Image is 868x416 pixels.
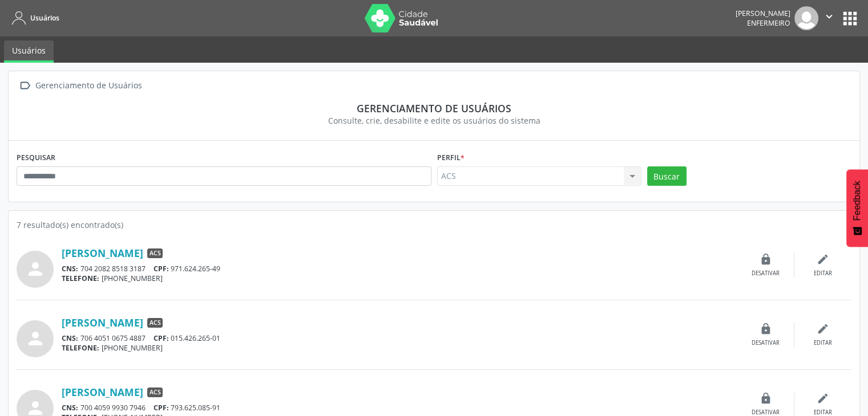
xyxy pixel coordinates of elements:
[62,403,737,413] div: 700 4059 9930 7946 793.625.085-91
[840,9,860,28] button: apps
[823,10,835,23] i: 
[62,343,99,353] span: TELEFONE:
[846,169,868,247] button: Feedback - Mostrar pesquisa
[17,219,851,231] div: 7 resultado(s) encontrado(s)
[8,9,59,27] a: Usuários
[817,323,829,335] i: edit
[62,386,143,398] a: [PERSON_NAME]
[62,403,78,413] span: CNS:
[760,392,772,405] i: lock
[817,253,829,266] i: edit
[25,328,46,349] i: person
[25,115,843,127] div: Consulte, crie, desabilite e edite os usuários do sistema
[62,333,737,343] div: 706 4051 0675 4887 015.426.265-01
[437,149,465,166] label: Perfil
[17,78,33,94] i: 
[25,102,843,115] div: Gerenciamento de usuários
[17,149,55,166] label: PESQUISAR
[62,247,143,259] a: [PERSON_NAME]
[760,323,772,335] i: lock
[4,40,54,63] a: Usuários
[33,78,144,94] div: Gerenciamento de Usuários
[147,388,163,398] span: ACS
[17,78,144,94] a:  Gerenciamento de Usuários
[62,274,737,283] div: [PHONE_NUMBER]
[62,264,737,274] div: 704 2082 8518 3187 971.624.265-49
[794,6,818,30] img: img
[62,264,78,274] span: CNS:
[154,333,169,343] span: CPF:
[154,403,169,413] span: CPF:
[752,270,780,278] div: Desativar
[814,339,832,347] div: Editar
[736,9,790,18] div: [PERSON_NAME]
[747,18,790,28] span: Enfermeiro
[62,316,143,329] a: [PERSON_NAME]
[852,181,862,221] span: Feedback
[817,392,829,405] i: edit
[818,6,840,30] button: 
[62,333,78,343] span: CNS:
[25,259,46,279] i: person
[147,248,163,259] span: ACS
[647,166,687,186] button: Buscar
[752,339,780,347] div: Desativar
[147,318,163,328] span: ACS
[30,13,59,23] span: Usuários
[62,274,99,283] span: TELEFONE:
[154,264,169,274] span: CPF:
[760,253,772,266] i: lock
[814,270,832,278] div: Editar
[62,343,737,353] div: [PHONE_NUMBER]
